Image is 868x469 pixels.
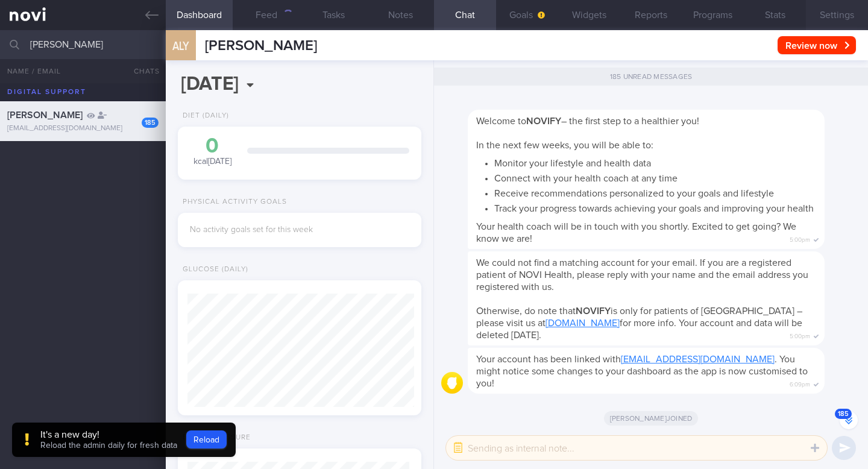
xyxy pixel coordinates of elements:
[576,306,611,316] strong: NOVIFY
[790,329,810,341] span: 5:00pm
[494,154,816,169] li: Monitor your lifestyle and health data
[190,225,409,236] div: No activity goals set for this week
[7,110,83,120] span: [PERSON_NAME]
[476,116,699,126] span: Welcome to – the first step to a healthier you!
[494,184,816,200] li: Receive recommendations personalized to your goals and lifestyle
[526,116,561,126] strong: NOVIFY
[205,39,317,53] span: [PERSON_NAME]
[40,441,177,450] span: Reload the admin daily for fresh data
[476,140,653,150] span: In the next few weeks, you will be able to:
[40,429,177,441] div: It's a new day!
[476,222,796,244] span: Your health coach will be in touch with you shortly. Excited to get going? We know we are!
[840,411,858,429] button: 185
[790,233,810,244] span: 5:00pm
[778,36,856,54] button: Review now
[186,430,227,449] button: Reload
[604,411,699,426] span: [PERSON_NAME] joined
[163,23,199,69] div: ALY
[178,265,248,274] div: Glucose (Daily)
[476,306,802,340] span: Otherwise, do note that is only for patients of [GEOGRAPHIC_DATA] – please visit us at for more i...
[142,118,159,128] div: 185
[178,112,229,121] div: Diet (Daily)
[790,377,810,389] span: 6:09pm
[546,318,620,328] a: [DOMAIN_NAME]
[178,198,287,207] div: Physical Activity Goals
[476,354,808,388] span: Your account has been linked with . You might notice some changes to your dashboard as the app is...
[190,136,235,168] div: kcal [DATE]
[494,200,816,215] li: Track your progress towards achieving your goals and improving your health
[494,169,816,184] li: Connect with your health coach at any time
[190,136,235,157] div: 0
[621,354,775,364] a: [EMAIL_ADDRESS][DOMAIN_NAME]
[7,124,159,133] div: [EMAIL_ADDRESS][DOMAIN_NAME]
[118,59,166,83] button: Chats
[476,258,808,292] span: We could not find a matching account for your email. If you are a registered patient of NOVI Heal...
[835,409,852,419] span: 185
